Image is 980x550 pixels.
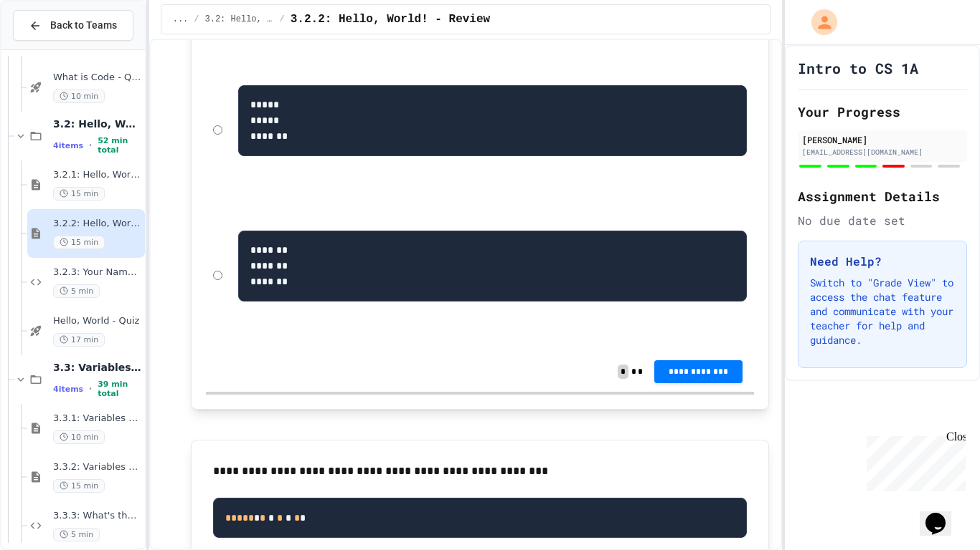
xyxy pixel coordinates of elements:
div: [EMAIL_ADDRESS][DOMAIN_NAME] [802,147,963,158]
h3: Need Help? [810,253,955,270]
span: • [89,383,92,395]
span: 15 min [53,479,105,493]
span: 3.2.2: Hello, World! - Review [291,11,490,28]
span: / [194,14,199,25]
span: What is Code - Quiz [53,72,142,84]
button: Back to Teams [13,10,133,41]
p: Switch to "Grade View" to access the chat feature and communicate with your teacher for help and ... [810,276,955,347]
iframe: chat widget [861,430,966,491]
iframe: chat widget [920,493,966,536]
span: 15 min [53,236,105,249]
span: 10 min [53,90,105,103]
span: 3.3: Variables and Data Types [53,361,142,374]
span: • [89,140,92,151]
h2: Assignment Details [798,186,967,206]
span: 3.2.1: Hello, World! [53,169,142,181]
span: 4 items [53,385,83,394]
div: Chat with us now!Close [6,6,99,91]
span: 4 items [53,141,83,150]
span: 3.3.2: Variables and Data Types - Review [53,461,142,473]
div: My Account [796,6,841,39]
div: [PERSON_NAME] [802,133,963,146]
span: 3.2.2: Hello, World! - Review [53,218,142,230]
span: Back to Teams [50,18,117,33]
span: ... [173,14,189,25]
span: 52 min total [98,136,142,155]
span: / [280,14,285,25]
span: 3.2: Hello, World! [205,14,274,25]
span: 5 min [53,284,100,298]
span: 15 min [53,187,105,201]
h1: Intro to CS 1A [798,58,918,78]
span: 3.2.3: Your Name and Favorite Movie [53,266,142,279]
span: Hello, World - Quiz [53,315,142,327]
span: 5 min [53,528,100,541]
h2: Your Progress [798,102,967,122]
span: 17 min [53,333,105,347]
span: 3.3.1: Variables and Data Types [53,412,142,425]
span: 10 min [53,430,105,444]
span: 3.3.3: What's the Type? [53,510,142,522]
div: No due date set [798,212,967,229]
span: 39 min total [98,380,142,398]
span: 3.2: Hello, World! [53,117,142,130]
